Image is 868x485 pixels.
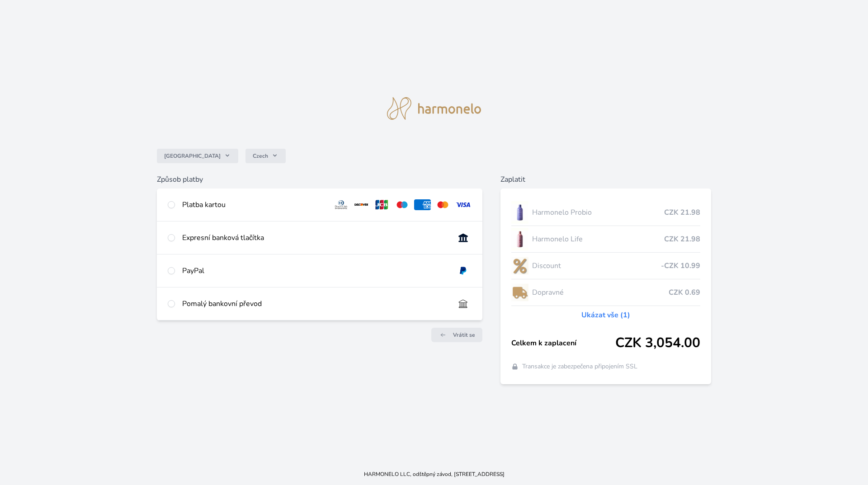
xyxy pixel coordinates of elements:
div: Expresní banková tlačítka [182,232,448,243]
img: maestro.svg [394,199,410,210]
span: CZK 3,054.00 [615,335,700,351]
img: paypal.svg [455,265,472,276]
img: amex.svg [414,199,431,210]
div: Platba kartou [182,199,326,210]
img: discover.svg [353,199,370,210]
img: onlineBanking_CZ.svg [455,232,472,243]
span: Czech [253,152,268,160]
img: visa.svg [455,199,472,210]
span: CZK 21.98 [664,234,700,245]
img: mc.svg [434,199,451,210]
img: delivery-lo.png [511,281,528,304]
span: Transakce je zabezpečena připojením SSL [522,362,637,371]
a: Vrátit se [431,328,482,342]
img: jcb.svg [373,199,390,210]
span: Celkem k zaplacení [511,338,616,348]
img: bankTransfer_IBAN.svg [455,298,472,309]
span: Vrátit se [453,331,475,339]
img: CLEAN_PROBIO_se_stinem_x-lo.jpg [511,201,528,224]
span: CZK 0.69 [669,287,700,298]
img: discount-lo.png [511,254,528,277]
a: Ukázat vše (1) [581,310,630,320]
span: CZK 21.98 [664,207,700,218]
span: Dopravné [532,287,669,298]
button: Czech [245,149,286,163]
h6: Způsob platby [157,174,482,185]
span: [GEOGRAPHIC_DATA] [164,152,221,160]
h6: Zaplatit [500,174,712,185]
div: PayPal [182,265,448,276]
span: Harmonelo Probio [532,207,665,218]
img: diners.svg [333,199,349,210]
span: -CZK 10.99 [661,260,700,271]
span: Harmonelo Life [532,234,665,245]
button: [GEOGRAPHIC_DATA] [157,149,238,163]
div: Pomalý bankovní převod [182,298,448,309]
img: logo.svg [387,97,481,120]
img: CLEAN_LIFE_se_stinem_x-lo.jpg [511,228,528,250]
span: Discount [532,260,661,271]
